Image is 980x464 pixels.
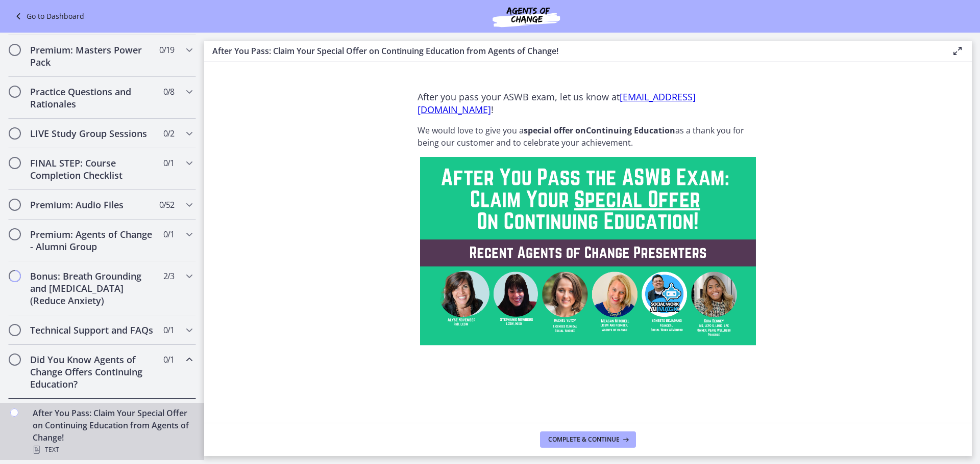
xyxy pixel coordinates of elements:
[163,157,174,169] span: 0 / 1
[163,353,174,366] span: 0 / 1
[30,44,155,68] h2: Premium: Masters Power Pack
[528,125,586,136] strong: pecial offer on
[33,407,192,456] div: After You Pass: Claim Your Special Offer on Continuing Education from Agents of Change!
[30,228,155,253] h2: Premium: Agents of Change - Alumni Group
[159,44,174,56] span: 0 / 19
[30,157,155,181] h2: FINAL STEP: Course Completion Checklist
[163,127,174,140] span: 0 / 2
[30,324,155,336] h2: Technical Support and FAQs
[540,431,636,448] button: Complete & continue
[548,435,620,444] span: Complete & continue
[212,45,935,57] h3: After You Pass: Claim Your Special Offer on Continuing Education from Agents of Change!
[524,125,528,136] strong: s
[30,127,155,140] h2: LIVE Study Group Sessions
[418,91,696,116] span: After you pass your ASWB exam, let us know at !
[12,10,84,22] a: Go to Dashboard
[163,228,174,240] span: 0 / 1
[30,270,155,307] h2: Bonus: Breath Grounding and [MEDICAL_DATA] (Reduce Anxiety)
[418,124,758,149] p: We would love to give you a as a thank you for being our customer and to celebrate your achievement.
[30,199,155,211] h2: Premium: Audio Files
[159,199,174,211] span: 0 / 52
[30,86,155,110] h2: Practice Questions and Rationales
[586,125,675,136] strong: Continuing Education
[33,444,192,456] div: Text
[420,157,756,345] img: After_You_Pass_the_ASWB_Exam__Claim_Your_Special_Offer__On_Continuing_Education!.png
[30,353,155,390] h2: Did You Know Agents of Change Offers Continuing Education?
[163,86,174,98] span: 0 / 8
[163,270,174,282] span: 2 / 3
[418,91,696,116] a: [EMAIL_ADDRESS][DOMAIN_NAME]
[465,4,587,29] img: Agents of Change
[163,324,174,336] span: 0 / 1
